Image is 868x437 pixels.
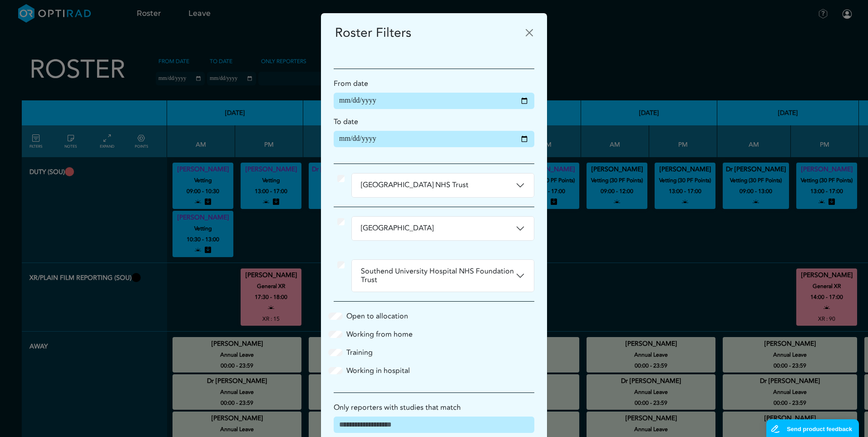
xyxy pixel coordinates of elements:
label: From date [334,78,368,89]
button: Close [522,25,537,40]
button: [GEOGRAPHIC_DATA] NHS Trust [352,174,534,197]
label: Open to allocation [346,311,408,322]
label: To date [334,116,358,127]
button: Southend University Hospital NHS Foundation Trust [352,260,534,292]
h5: Roster Filters [335,23,411,42]
label: Working in hospital [346,365,410,376]
button: [GEOGRAPHIC_DATA] [352,217,534,240]
label: Only reporters with studies that match [334,402,461,413]
label: Training [346,347,373,358]
label: Working from home [346,329,413,340]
